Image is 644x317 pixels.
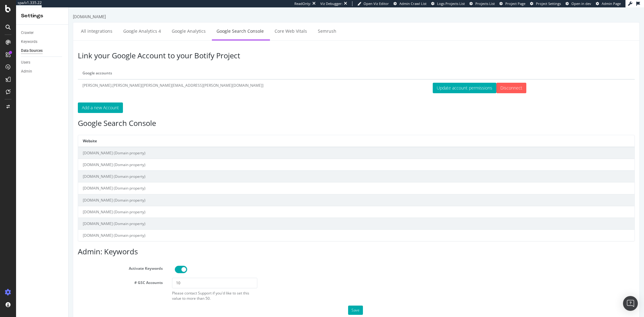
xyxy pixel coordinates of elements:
[602,1,621,6] span: Admin Page
[21,30,64,36] a: Crawler
[21,59,64,66] a: Users
[5,270,99,278] label: # GSC Accounts
[143,15,200,32] a: Google Search Console
[9,95,54,106] button: Add a new Account
[21,48,43,54] div: Data Sources
[10,128,566,140] th: Website
[9,240,566,248] h3: Admin: Keywords
[21,68,32,75] div: Admin
[103,283,188,294] div: Please contact Support if you'd like to set this value to more than 50.
[21,30,34,36] div: Crawler
[9,72,360,89] td: [PERSON_NAME].[PERSON_NAME][[PERSON_NAME][EMAIL_ADDRESS][PERSON_NAME][DOMAIN_NAME]]
[4,6,37,12] div: [DOMAIN_NAME]
[428,75,458,86] input: Disconnect
[499,1,525,6] a: Project Page
[571,1,591,6] span: Open in dev
[9,44,566,52] h3: Link your Google Account to your Botify Project
[201,15,243,32] a: Core Web Vitals
[394,1,427,6] a: Admin Crawl List
[21,12,63,19] div: Settings
[10,210,566,222] td: [DOMAIN_NAME] (Domain property)
[475,1,495,6] span: Projects List
[99,15,142,32] a: Google Analytics
[357,1,389,6] a: Open Viz Editor
[21,48,64,54] a: Data Sources
[10,140,566,152] td: [DOMAIN_NAME] (Domain property)
[623,296,638,311] div: Open Intercom Messenger
[469,1,495,6] a: Projects List
[320,1,343,6] div: Viz Debugger:
[536,1,561,6] span: Project Settings
[8,15,48,32] a: All integrations
[10,163,566,175] td: [DOMAIN_NAME] (Domain property)
[280,298,294,307] button: Save
[399,1,427,6] span: Admin Crawl List
[50,15,97,32] a: Google Analytics 4
[294,1,311,6] div: ReadOnly:
[596,1,621,6] a: Admin Page
[10,152,566,163] td: [DOMAIN_NAME] (Domain property)
[21,68,64,75] a: Admin
[364,75,428,86] button: Update account permissions
[364,1,389,6] span: Open Viz Editor
[431,1,465,6] a: Logs Projects List
[5,256,99,264] label: Activate Keywords
[10,222,566,234] td: [DOMAIN_NAME] (Domain property)
[530,1,561,6] a: Project Settings
[10,198,566,210] td: [DOMAIN_NAME] (Domain property)
[566,1,591,6] a: Open in dev
[437,1,465,6] span: Logs Projects List
[505,1,525,6] span: Project Page
[10,187,566,198] td: [DOMAIN_NAME] (Domain property)
[245,15,272,32] a: Semrush
[9,60,360,72] th: Google accounts
[21,59,30,66] div: Users
[9,112,566,120] h3: Google Search Console
[10,175,566,187] td: [DOMAIN_NAME] (Domain property)
[21,39,37,45] div: Keywords
[21,39,64,45] a: Keywords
